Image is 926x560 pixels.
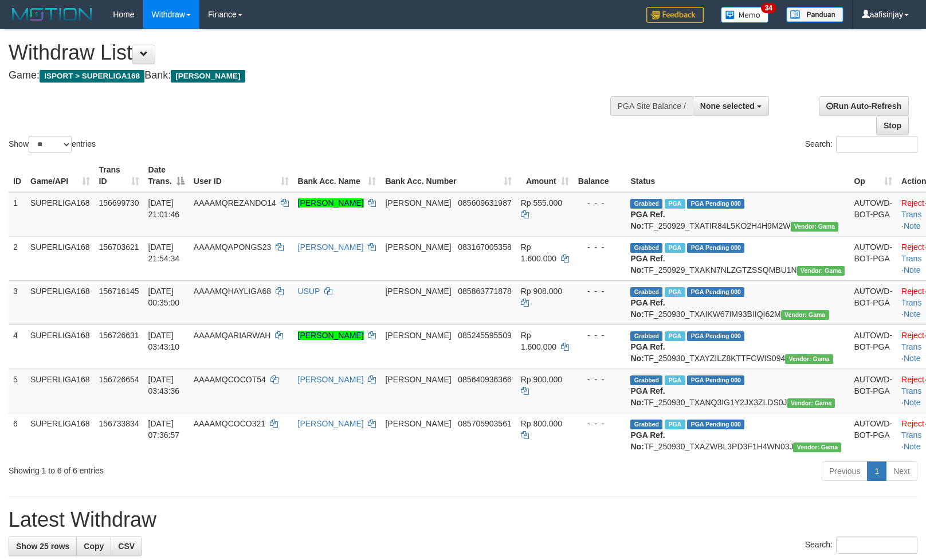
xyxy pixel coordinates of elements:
[148,375,180,395] span: [DATE] 03:43:36
[26,369,95,413] td: SUPERLIGA168
[630,210,665,230] b: PGA Ref. No:
[26,236,95,280] td: SUPERLIGA168
[849,324,897,369] td: AUTOWD-BOT-PGA
[901,419,924,428] a: Reject
[687,199,744,209] span: PGA Pending
[194,419,265,428] span: AAAAMQCOCO321
[516,159,574,192] th: Amount: activate to sort column ascending
[626,280,849,324] td: TF_250930_TXAIKW67IM93BIIQI62M
[876,116,909,135] a: Stop
[144,159,189,192] th: Date Trans.: activate to sort column descending
[9,41,606,64] h1: Withdraw List
[99,198,139,207] span: 156699730
[578,197,622,209] div: - - -
[194,287,271,296] span: AAAAMQHAYLIGA68
[99,419,139,428] span: 156733834
[578,241,622,253] div: - - -
[904,221,921,230] a: Note
[904,354,921,363] a: Note
[867,461,886,481] a: 1
[298,198,364,207] a: [PERSON_NAME]
[849,159,897,192] th: Op: activate to sort column ascending
[118,542,135,551] span: CSV
[836,136,917,153] input: Search:
[849,236,897,280] td: AUTOWD-BOT-PGA
[298,331,364,340] a: [PERSON_NAME]
[626,236,849,280] td: TF_250929_TXAKN7NLZGTZSSQMBU1N
[99,375,139,384] span: 156726654
[26,413,95,457] td: SUPERLIGA168
[148,287,180,307] span: [DATE] 00:35:00
[521,419,562,428] span: Rp 800.000
[700,101,755,111] span: None selected
[849,280,897,324] td: AUTOWD-BOT-PGA
[9,508,917,531] h1: Latest Withdraw
[40,70,144,83] span: ISPORT > SUPERLIGA168
[189,159,293,192] th: User ID: activate to sort column ascending
[886,461,917,481] a: Next
[521,331,556,351] span: Rp 1.600.000
[819,96,909,116] a: Run Auto-Refresh
[385,198,451,207] span: [PERSON_NAME]
[26,159,95,192] th: Game/API: activate to sort column ascending
[9,324,26,369] td: 4
[95,159,144,192] th: Trans ID: activate to sort column ascending
[298,419,364,428] a: [PERSON_NAME]
[805,536,917,554] label: Search:
[29,136,72,153] select: Showentries
[194,331,271,340] span: AAAAMQARIARWAH
[849,192,897,237] td: AUTOWD-BOT-PGA
[787,398,835,408] span: Vendor URL: https://trx31.1velocity.biz
[610,96,693,116] div: PGA Site Balance /
[793,442,841,452] span: Vendor URL: https://trx31.1velocity.biz
[111,536,142,556] a: CSV
[458,375,511,384] span: Copy 085640936366 to clipboard
[901,375,924,384] a: Reject
[148,331,180,351] span: [DATE] 03:43:10
[687,420,744,429] span: PGA Pending
[665,243,685,253] span: Marked by aafchhiseyha
[761,3,776,13] span: 34
[805,136,917,153] label: Search:
[904,398,921,407] a: Note
[578,418,622,429] div: - - -
[458,242,511,252] span: Copy 083167005358 to clipboard
[148,419,180,440] span: [DATE] 07:36:57
[626,369,849,413] td: TF_250930_TXANQ3IG1Y2JX3ZLDS0J
[99,331,139,340] span: 156726631
[9,280,26,324] td: 3
[578,374,622,385] div: - - -
[630,386,665,407] b: PGA Ref. No:
[9,6,96,23] img: MOTION_logo.png
[298,287,320,296] a: USUP
[458,198,511,207] span: Copy 085609631987 to clipboard
[194,375,266,384] span: AAAAMQCOCOT54
[630,331,662,341] span: Grabbed
[194,198,276,207] span: AAAAMQREZANDO14
[904,265,921,275] a: Note
[849,413,897,457] td: AUTOWD-BOT-PGA
[9,192,26,237] td: 1
[9,369,26,413] td: 5
[665,199,685,209] span: Marked by aafchhiseyha
[904,442,921,451] a: Note
[148,198,180,219] span: [DATE] 21:01:46
[785,354,833,364] span: Vendor URL: https://trx31.1velocity.biz
[626,413,849,457] td: TF_250930_TXAZWBL3PD3F1H4WN03J
[901,198,924,207] a: Reject
[781,310,829,320] span: Vendor URL: https://trx31.1velocity.biz
[26,192,95,237] td: SUPERLIGA168
[298,242,364,252] a: [PERSON_NAME]
[687,243,744,253] span: PGA Pending
[665,375,685,385] span: Marked by aafchhiseyha
[646,7,704,23] img: Feedback.jpg
[665,331,685,341] span: Marked by aafchhiseyha
[665,420,685,429] span: Marked by aafchhiseyha
[687,331,744,341] span: PGA Pending
[458,287,511,296] span: Copy 085863771878 to clipboard
[630,420,662,429] span: Grabbed
[9,136,96,153] label: Show entries
[171,70,245,83] span: [PERSON_NAME]
[9,159,26,192] th: ID
[385,331,451,340] span: [PERSON_NAME]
